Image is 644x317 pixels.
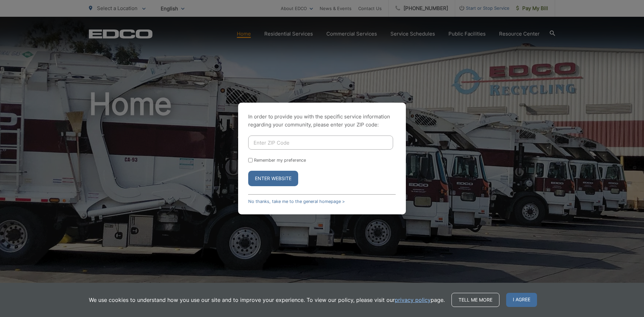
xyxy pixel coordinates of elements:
[248,136,393,150] input: Enter ZIP Code
[248,171,298,186] button: Enter Website
[451,293,499,307] a: Tell me more
[248,199,345,204] a: No thanks, take me to the general homepage >
[395,296,431,304] a: privacy policy
[89,296,445,304] p: We use cookies to understand how you use our site and to improve your experience. To view our pol...
[254,158,306,163] label: Remember my preference
[248,113,396,129] p: In order to provide you with the specific service information regarding your community, please en...
[506,293,537,307] span: I agree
